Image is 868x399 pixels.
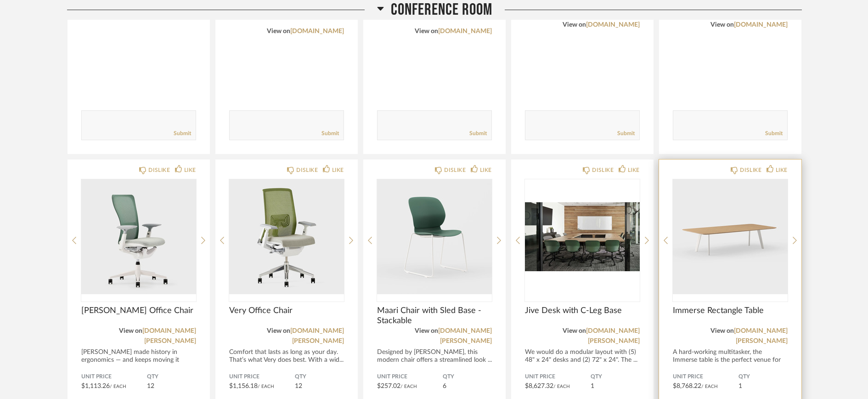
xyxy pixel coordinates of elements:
div: LIKE [628,165,640,175]
span: View on [119,328,142,334]
a: [DOMAIN_NAME] [438,28,492,34]
span: 12 [295,383,302,389]
span: $1,113.26 [81,383,110,389]
img: undefined [229,179,344,294]
div: DISLIKE [296,165,318,175]
span: View on [710,22,734,28]
span: QTY [738,373,788,381]
span: Jive Desk with C-Leg Base [525,306,640,316]
img: undefined [377,179,492,294]
div: DISLIKE [740,165,761,175]
span: View on [563,22,586,28]
span: Unit Price [377,373,443,381]
a: [DOMAIN_NAME][PERSON_NAME] [142,328,196,344]
span: / Each [258,384,274,389]
span: $1,156.18 [229,383,258,389]
span: View on [267,28,290,34]
a: Submit [617,130,635,137]
span: $257.02 [377,383,400,389]
div: Comfort that lasts as long as your day. That’s what Very does best. With a wid... [229,348,344,364]
a: Submit [469,130,487,137]
span: View on [563,328,586,334]
a: [DOMAIN_NAME][PERSON_NAME] [290,328,344,344]
span: Unit Price [81,373,147,381]
span: Unit Price [525,373,591,381]
div: LIKE [776,165,788,175]
div: 0 [525,179,640,294]
div: LIKE [184,165,196,175]
a: [DOMAIN_NAME] [734,22,788,28]
img: undefined [673,179,788,294]
span: $8,627.32 [525,383,553,389]
span: View on [267,328,290,334]
div: LIKE [332,165,344,175]
a: Submit [174,130,191,137]
span: / Each [553,384,570,389]
span: QTY [147,373,196,381]
span: 1 [738,383,742,389]
div: Designed by [PERSON_NAME], this modern chair offers a streamlined look ... [377,348,492,364]
div: DISLIKE [592,165,614,175]
span: Unit Price [229,373,295,381]
span: Maari Chair with Sled Base - Stackable [377,306,492,326]
div: 0 [673,179,788,294]
img: undefined [525,179,640,294]
div: A hard-working multitasker, the Immerse table is the perfect venue for both impr... [673,348,788,372]
span: View on [415,328,438,334]
span: Unit Price [673,373,738,381]
a: [DOMAIN_NAME] [290,28,344,34]
img: undefined [81,179,196,294]
a: [DOMAIN_NAME] [586,22,640,28]
span: / Each [400,384,417,389]
span: QTY [591,373,640,381]
a: Submit [765,130,783,137]
a: [DOMAIN_NAME][PERSON_NAME] [734,328,788,344]
span: View on [710,328,734,334]
span: 12 [147,383,154,389]
a: Submit [321,130,339,137]
div: We would do a modular layout with (5) 48" x 24" desks and (2) 72" x 24". The ... [525,348,640,364]
div: [PERSON_NAME] made history in ergonomics — and keeps moving it forward. From its [PERSON_NAME]... [81,348,196,372]
span: View on [415,28,438,34]
span: QTY [443,373,492,381]
span: / Each [110,384,126,389]
span: 1 [591,383,594,389]
span: $8,768.22 [673,383,701,389]
span: Very Office Chair [229,306,344,316]
a: [DOMAIN_NAME][PERSON_NAME] [438,328,492,344]
div: LIKE [480,165,492,175]
div: 0 [81,179,196,294]
span: [PERSON_NAME] Office Chair [81,306,196,316]
div: DISLIKE [148,165,170,175]
a: [DOMAIN_NAME][PERSON_NAME] [586,328,640,344]
div: 0 [377,179,492,294]
span: 6 [443,383,446,389]
span: Immerse Rectangle Table [673,306,788,316]
div: 0 [229,179,344,294]
div: DISLIKE [444,165,466,175]
span: / Each [701,384,718,389]
span: QTY [295,373,344,381]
